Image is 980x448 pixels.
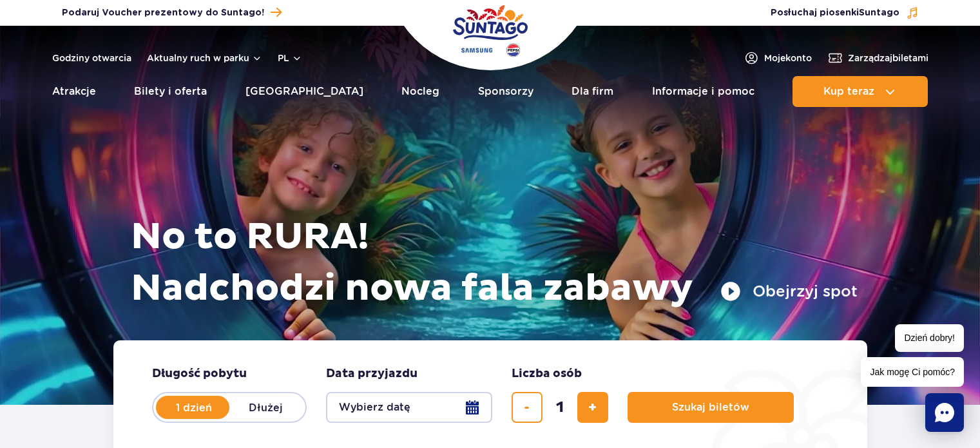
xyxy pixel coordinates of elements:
[245,76,363,107] a: [GEOGRAPHIC_DATA]
[62,4,282,21] a: Podaruj Voucher prezentowy do Suntago!
[147,53,262,63] button: Aktualny ruch w parku
[572,76,613,107] a: Dla firm
[52,76,96,107] a: Atrakcje
[326,392,492,423] button: Wybierz datę
[793,76,928,107] button: Kup teraz
[278,52,302,64] button: pl
[157,394,231,421] label: 1 dzień
[848,52,928,64] span: Zarządzaj biletami
[577,392,608,423] button: dodaj bilet
[512,392,543,423] button: usuń bilet
[672,402,749,413] span: Szukaj biletów
[744,50,812,66] a: Mojekonto
[628,392,794,423] button: Szukaj biletów
[152,366,247,382] span: Długość pobytu
[771,6,919,19] button: Posłuchaj piosenkiSuntago
[859,8,899,17] span: Suntago
[326,366,418,382] span: Data przyjazdu
[512,366,582,382] span: Liczba osób
[827,50,928,66] a: Zarządzajbiletami
[925,393,964,432] div: Chat
[62,6,264,19] span: Podaruj Voucher prezentowy do Suntago!
[401,76,439,107] a: Nocleg
[52,52,131,64] a: Godziny otwarcia
[544,392,575,423] input: liczba biletów
[478,76,533,107] a: Sponsorzy
[771,6,899,19] span: Posłuchaj piosenki
[131,211,858,315] h1: No to RURA! Nadchodzi nowa fala zabawy
[764,52,812,64] span: Moje konto
[229,394,303,421] label: Dłużej
[134,76,207,107] a: Bilety i oferta
[823,86,874,97] span: Kup teraz
[720,281,858,302] button: Obejrzyj spot
[861,357,964,387] span: Jak mogę Ci pomóc?
[652,76,754,107] a: Informacje i pomoc
[895,324,964,352] span: Dzień dobry!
